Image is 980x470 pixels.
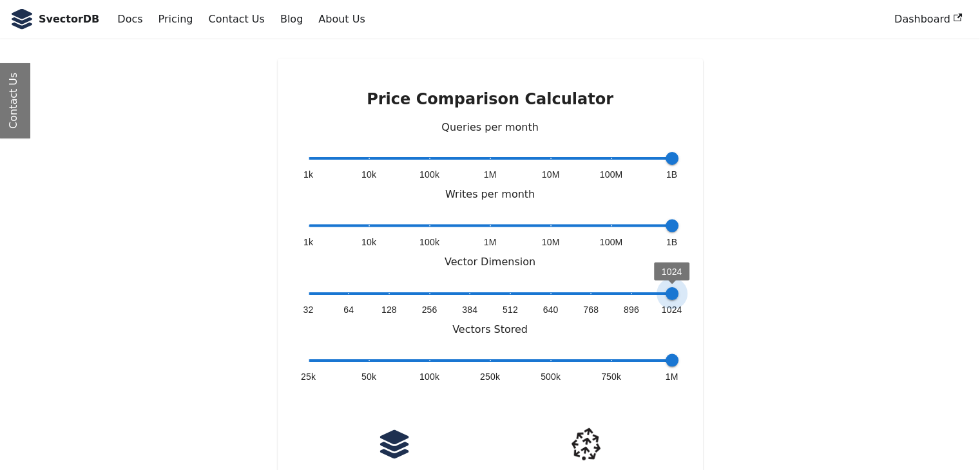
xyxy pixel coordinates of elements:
p: Queries per month [309,119,672,136]
span: 896 [624,303,639,316]
span: 100k [419,168,439,181]
a: SvectorDB LogoSvectorDB [10,9,99,30]
span: 640 [543,303,559,316]
span: 25k [301,370,316,383]
span: 1B [666,236,677,249]
span: 512 [503,303,518,316]
span: 1024 [662,267,682,277]
a: Contact Us [200,8,272,30]
span: 768 [583,303,599,316]
span: 500k [541,370,561,383]
p: Vector Dimension [309,254,672,270]
a: Blog [273,8,311,30]
img: pinecone.png [562,420,610,468]
span: 1k [303,168,313,181]
a: Docs [110,8,150,30]
span: 1M [484,168,497,181]
span: 64 [343,303,354,316]
span: 50k [361,370,376,383]
b: SvectorDB [39,11,99,28]
a: Pricing [151,8,201,30]
span: 384 [462,303,477,316]
span: 1k [303,236,313,249]
span: 750k [601,370,621,383]
span: 10k [361,168,376,181]
span: 128 [381,303,397,316]
span: 1M [484,236,497,249]
span: 1024 [662,303,682,316]
p: Writes per month [309,186,672,203]
span: 10M [542,168,560,181]
img: logo.svg [378,428,410,460]
p: Vectors Stored [309,321,672,338]
span: 100k [419,370,439,383]
span: 1M [666,370,678,383]
span: 100M [600,168,623,181]
span: 10k [361,236,376,249]
img: SvectorDB Logo [10,9,34,30]
span: 1B [666,168,677,181]
span: 100M [600,236,623,249]
a: About Us [311,8,372,30]
span: 32 [303,303,314,316]
span: 100k [419,236,439,249]
h2: Price Comparison Calculator [309,89,672,109]
a: Dashboard [887,8,970,30]
span: 10M [542,236,560,249]
span: 250k [480,370,500,383]
span: 256 [422,303,437,316]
